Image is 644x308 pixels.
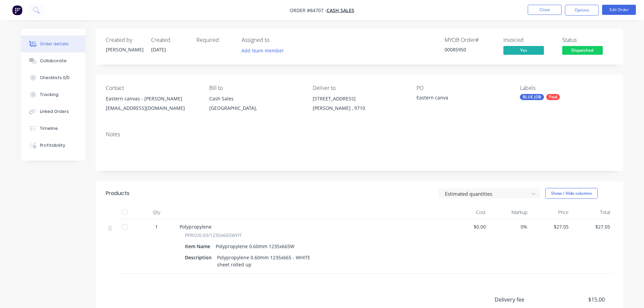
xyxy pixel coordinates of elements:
span: $27.05 [533,223,569,230]
span: Order #84707 - [290,7,327,14]
span: $27.05 [574,223,610,230]
div: Paid [546,94,560,100]
button: Linked Orders [21,103,86,120]
button: Edit Order [602,5,636,15]
div: Created [151,37,188,43]
div: Notes [106,131,613,138]
div: MYOB Order # [445,37,495,43]
div: Eastern canvas - [PERSON_NAME] [106,94,198,103]
div: [EMAIL_ADDRESS][DOMAIN_NAME] [106,103,198,113]
div: Polypropylene 0.60mm 1235x665W [213,241,297,251]
span: Delivery fee [495,295,555,304]
div: Polypropylene 0.60mm 1235x665 - WHITE sheet rolled up [214,253,313,269]
div: [PERSON_NAME] [106,46,143,53]
div: Labels [520,85,613,91]
div: Status [562,37,613,43]
div: [GEOGRAPHIC_DATA], [209,103,302,113]
div: Cost [447,206,489,219]
button: Collaborate [21,52,86,69]
img: Factory [12,5,22,15]
span: Dispatched [562,46,603,54]
div: Item Name [185,241,213,251]
div: BLUE JOB [520,94,544,100]
div: Deliver to [313,85,405,91]
div: Cash Sales[GEOGRAPHIC_DATA], [209,94,302,116]
button: Timeline [21,120,86,137]
span: Yes [503,46,544,54]
div: Linked Orders [40,109,69,115]
span: 0% [491,223,527,230]
div: Checklists 0/0 [40,75,70,81]
button: Checklists 0/0 [21,69,86,86]
button: Add team member [238,46,287,55]
div: Contact [106,85,198,91]
span: 1 [155,223,158,230]
div: Cash Sales [209,94,302,103]
div: [PERSON_NAME] , 9710 [313,103,405,113]
button: Order details [21,35,86,52]
div: Profitability [40,142,65,148]
span: PPRO/0.60/1235x665WHT [185,232,242,239]
div: Order details [40,41,69,47]
button: Options [565,5,599,16]
span: Polypropylene [180,223,212,230]
button: Close [528,5,562,15]
div: PO [416,85,509,91]
div: Tracking [40,92,58,98]
span: $0.00 [450,223,486,230]
div: Collaborate [40,58,67,64]
div: Description [185,253,214,262]
button: Add team member [242,46,288,55]
div: [STREET_ADDRESS][PERSON_NAME] , 9710 [313,94,405,116]
button: Tracking [21,86,86,103]
div: Qty [136,206,177,219]
div: Total [571,206,613,219]
div: Required [196,37,234,43]
div: Price [530,206,572,219]
div: 00085950 [445,46,495,53]
div: Products [106,189,129,197]
div: Markup [488,206,530,219]
button: Dispatched [562,46,603,56]
a: Cash Sales [327,7,354,14]
span: [DATE] [151,46,166,53]
div: Invoiced [503,37,554,43]
div: Created by [106,37,143,43]
button: Show / Hide columns [545,188,598,199]
div: [STREET_ADDRESS] [313,94,405,103]
div: Assigned to [242,37,309,43]
div: Timeline [40,125,58,132]
button: Profitability [21,137,86,154]
div: Eastern canva [416,94,501,103]
div: Bill to [209,85,302,91]
span: $15.00 [554,295,604,304]
div: Eastern canvas - [PERSON_NAME][EMAIL_ADDRESS][DOMAIN_NAME] [106,94,198,116]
